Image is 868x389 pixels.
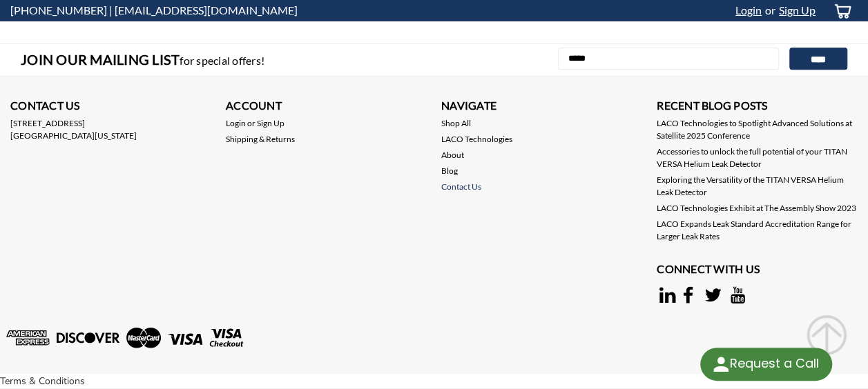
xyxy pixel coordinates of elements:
h3: Navigate [441,97,642,117]
a: Contact Us [441,181,481,193]
a: LACO Expands Leak Standard Accreditation Range for Larger Leak Rates [657,218,858,243]
a: Login [226,117,246,130]
div: Scroll Back to Top [806,315,847,356]
div: Request a Call [700,348,832,381]
svg: submit [806,315,847,356]
div: Request a Call [729,348,818,379]
span: for special offers! [180,54,264,67]
a: Shipping & Returns [226,133,295,146]
a: Blog [441,165,458,177]
img: round button [710,353,732,375]
a: LACO Technologies [441,133,512,146]
h3: Connect with Us [657,261,858,281]
h3: Account [226,97,427,117]
span: or [762,3,775,17]
a: Shop All [441,117,471,130]
h3: Recent Blog Posts [657,97,858,117]
span: or [239,117,264,130]
a: Sign Up [257,117,284,130]
a: Exploring the Versatility of the TITAN VERSA Helium Leak Detector [657,174,858,199]
address: [STREET_ADDRESS] [GEOGRAPHIC_DATA][US_STATE] [10,117,211,142]
a: LACO Technologies Exhibit at The Assembly Show 2023 [657,202,856,215]
a: Accessories to unlock the full potential of your TITAN VERSA Helium Leak Detector [657,146,858,170]
h3: Contact Us [10,97,211,117]
a: LACO Technologies to Spotlight Advanced Solutions at Satellite 2025 Conference [657,117,858,142]
a: About [441,149,464,161]
h3: Join Our Mailing List [21,44,271,76]
a: cart-preview-dropdown [822,1,858,21]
